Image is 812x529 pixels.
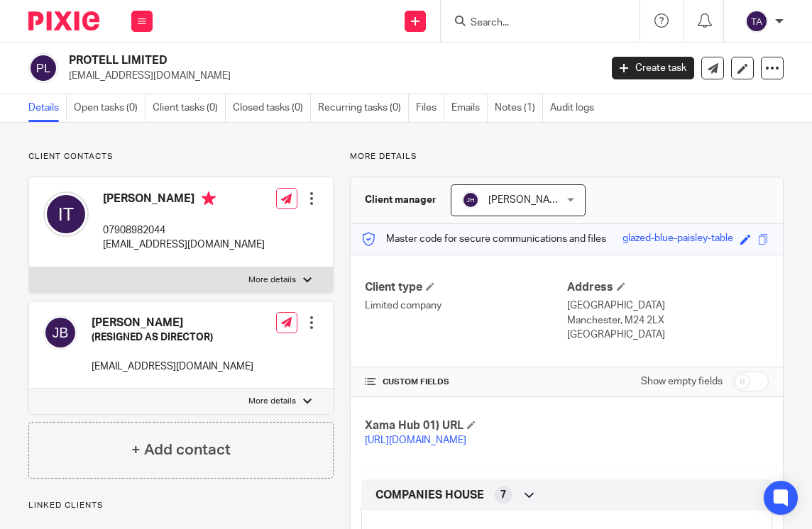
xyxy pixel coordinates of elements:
span: COMPANIES HOUSE [375,488,484,503]
h4: + Add contact [131,439,231,461]
div: glazed-blue-paisley-table [622,231,733,247]
img: svg%3E [43,316,77,350]
a: Details [28,94,67,122]
p: [EMAIL_ADDRESS][DOMAIN_NAME] [69,69,591,83]
a: [URL][DOMAIN_NAME] [365,435,466,445]
label: Show empty fields [641,374,723,389]
img: Pixie [28,11,99,30]
span: [PERSON_NAME] [488,195,566,205]
i: Primary [202,191,216,206]
p: Client contacts [28,151,334,162]
p: 07908982044 [103,223,265,238]
p: More details [248,274,296,286]
h2: PROTELL LIMITED [69,53,486,68]
p: Limited company [365,299,566,313]
h4: [PERSON_NAME] [92,316,253,330]
a: Notes (1) [495,94,543,122]
p: [EMAIL_ADDRESS][DOMAIN_NAME] [103,238,265,252]
p: [GEOGRAPHIC_DATA] [567,299,769,313]
img: svg%3E [745,10,768,33]
img: svg%3E [462,191,479,208]
p: Linked clients [28,500,334,511]
h4: Client type [365,280,566,295]
img: svg%3E [43,191,89,237]
h3: Client manager [365,193,437,207]
a: Open tasks (0) [74,94,146,122]
a: Recurring tasks (0) [318,94,409,122]
h4: Xama Hub 01) URL [365,418,566,433]
span: 7 [500,488,506,502]
h5: (RESIGNED AS DIRECTOR) [92,330,253,345]
h4: CUSTOM FIELDS [365,377,566,388]
h4: [PERSON_NAME] [103,191,265,209]
a: Emails [451,94,488,122]
input: Search [469,17,597,30]
p: More details [248,396,296,407]
p: Master code for secure communications and files [361,232,606,246]
a: Client tasks (0) [153,94,226,122]
p: [EMAIL_ADDRESS][DOMAIN_NAME] [92,360,253,374]
a: Audit logs [550,94,601,122]
a: Files [416,94,444,122]
p: Manchester, M24 2LX [567,313,769,328]
a: Create task [612,57,694,79]
a: Closed tasks (0) [233,94,311,122]
img: svg%3E [28,53,58,83]
h4: Address [567,280,769,295]
p: [GEOGRAPHIC_DATA] [567,328,769,342]
p: More details [350,151,784,162]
